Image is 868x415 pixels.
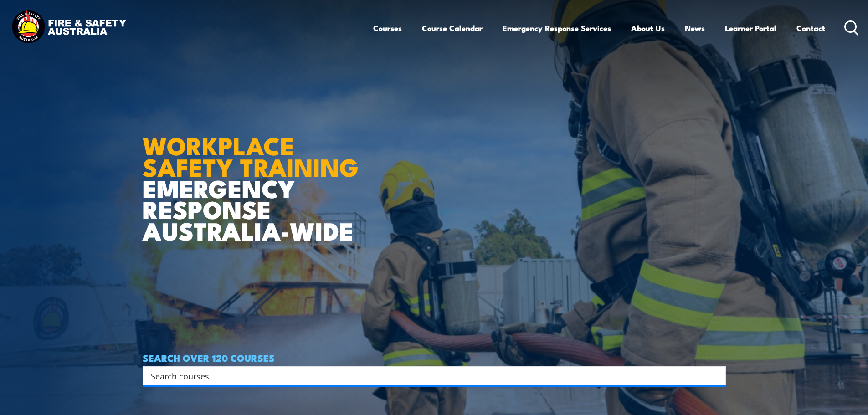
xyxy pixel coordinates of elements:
[631,16,665,40] a: About Us
[503,16,611,40] a: Emergency Response Services
[422,16,483,40] a: Course Calendar
[710,369,723,382] button: Search magnifier button
[685,16,705,40] a: News
[143,112,365,241] h1: EMERGENCY RESPONSE AUSTRALIA-WIDE
[143,126,359,185] strong: WORKPLACE SAFETY TRAINING
[143,353,726,363] h4: SEARCH OVER 120 COURSES
[373,16,402,40] a: Courses
[151,369,706,383] input: Search input
[796,16,825,40] a: Contact
[725,16,776,40] a: Learner Portal
[153,369,708,382] form: Search form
